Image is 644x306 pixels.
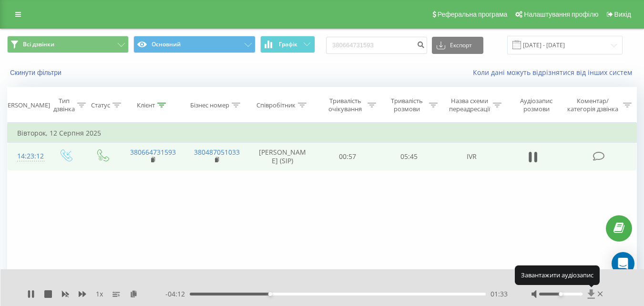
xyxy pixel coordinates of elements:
[23,41,54,48] span: Всі дзвінки
[7,36,129,53] button: Всі дзвінки
[473,68,637,77] a: Коли дані можуть відрізнятися вiд інших систем
[317,143,378,170] td: 00:57
[96,289,103,299] span: 1 x
[512,97,561,113] div: Аудіозапис розмови
[612,252,634,275] div: Open Intercom Messenger
[449,97,491,113] div: Назва схеми переадресації
[165,289,190,299] span: - 04:12
[440,143,504,170] td: IVR
[248,143,317,170] td: [PERSON_NAME] (SIP)
[378,143,440,170] td: 05:45
[8,124,637,143] td: Вівторок, 12 Серпня 2025
[326,37,427,54] input: Пошук за номером
[432,37,483,54] button: Експорт
[7,68,66,77] button: Скинути фільтри
[515,265,600,285] div: Завантажити аудіозапис
[260,36,315,53] button: Графік
[53,97,75,113] div: Тип дзвінка
[524,11,598,18] span: Налаштування профілю
[17,147,37,166] div: 14:23:12
[194,148,240,157] a: 380487051033
[387,97,427,113] div: Тривалість розмови
[268,292,272,296] div: Accessibility label
[256,101,296,109] div: Співробітник
[438,11,508,18] span: Реферальна програма
[190,101,229,109] div: Бізнес номер
[326,97,365,113] div: Тривалість очікування
[133,36,255,53] button: Основний
[614,11,631,18] span: Вихід
[130,148,176,157] a: 380664731593
[2,101,50,109] div: [PERSON_NAME]
[137,101,155,109] div: Клієнт
[91,101,110,109] div: Статус
[565,97,621,113] div: Коментар/категорія дзвінка
[491,289,508,299] span: 01:33
[279,41,297,48] span: Графік
[559,292,562,296] div: Accessibility label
